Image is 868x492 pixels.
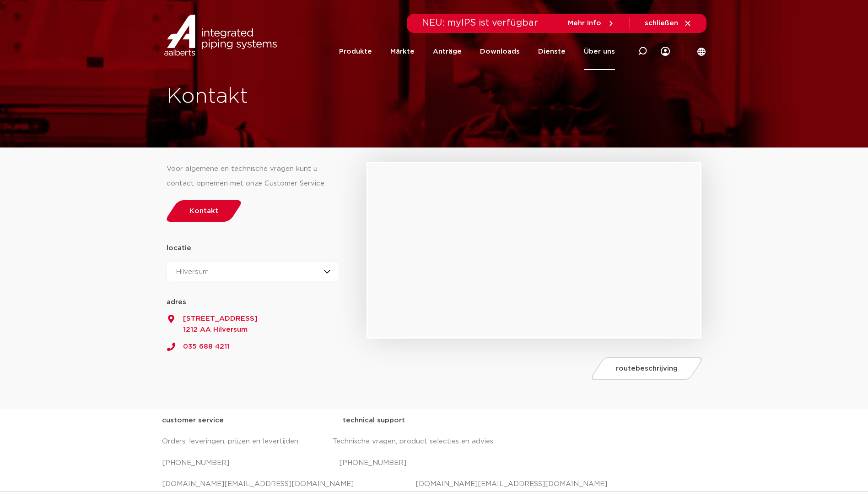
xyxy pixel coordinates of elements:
nav: Menü [339,33,615,70]
span: schließen [645,20,678,27]
a: Märkte [390,33,415,70]
a: schließen [645,19,692,27]
div: Voor algemene en technische vragen kunt u contact opnemen met onze Customer Service [167,162,340,191]
p: [DOMAIN_NAME][EMAIL_ADDRESS][DOMAIN_NAME] [DOMAIN_NAME][EMAIL_ADDRESS][DOMAIN_NAME] [162,477,706,492]
span: Kontakt [189,208,218,214]
strong: customer service technical support [162,417,405,424]
h1: Kontakt [167,82,468,111]
p: [PHONE_NUMBER] [PHONE_NUMBER] [162,456,706,470]
a: Anträge [433,33,462,70]
div: my IPS [661,33,670,70]
a: Produkte [339,33,372,70]
a: routebeschrijving [589,357,705,380]
a: Dienste [538,33,566,70]
a: Mehr Info [568,19,615,27]
a: Über uns [584,33,615,70]
span: routebeschrijving [616,365,678,372]
a: Kontakt [164,200,243,222]
strong: locatie [167,245,191,251]
span: NEU: myIPS ist verfügbar [422,18,538,27]
p: Orders, leveringen, prijzen en levertijden Technische vragen, product selecties en advies [162,434,706,449]
span: Mehr Info [568,20,601,27]
span: Hilversum [176,268,209,275]
a: Downloads [480,33,520,70]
